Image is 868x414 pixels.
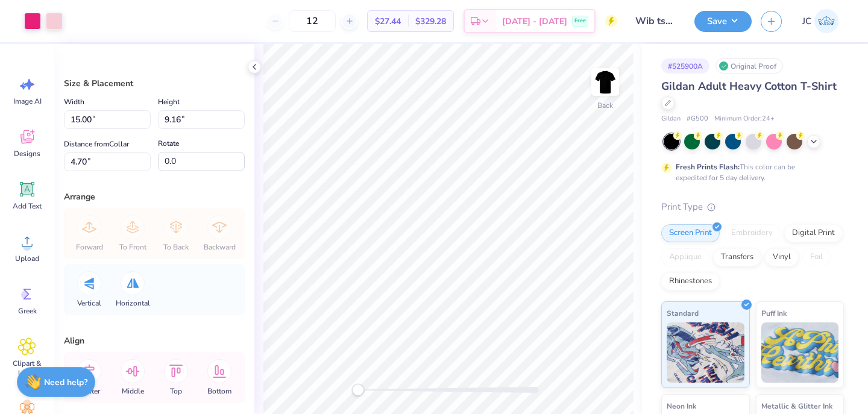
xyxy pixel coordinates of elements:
[661,224,720,242] div: Screen Print
[116,298,150,308] span: Horizontal
[687,114,708,124] span: # G500
[79,386,100,396] span: Center
[207,386,231,396] span: Bottom
[64,190,245,203] div: Arrange
[802,248,831,266] div: Foil
[626,9,685,33] input: Untitled Design
[667,307,699,319] span: Standard
[802,14,811,28] span: JC
[761,400,832,412] span: Metallic & Glitter Ink
[814,9,838,33] img: Julia Cox
[593,70,617,94] img: Back
[44,377,87,388] strong: Need help?
[661,248,709,266] div: Applique
[375,15,401,28] span: $27.44
[661,272,720,290] div: Rhinestones
[667,322,744,383] img: Standard
[13,201,42,211] span: Add Text
[574,17,586,25] span: Free
[713,248,761,266] div: Transfers
[676,162,740,172] strong: Fresh Prints Flash:
[415,15,446,28] span: $329.28
[64,137,129,151] label: Distance from Collar
[797,9,844,33] a: JC
[170,386,182,396] span: Top
[714,114,775,124] span: Minimum Order: 24 +
[15,254,39,263] span: Upload
[667,400,696,412] span: Neon Ink
[158,95,180,109] label: Height
[715,58,783,74] div: Original Proof
[765,248,799,266] div: Vinyl
[694,11,752,32] button: Save
[64,77,245,90] div: Size & Placement
[158,136,179,151] label: Rotate
[676,162,824,183] div: This color can be expedited for 5 day delivery.
[14,149,40,158] span: Designs
[761,322,839,383] img: Puff Ink
[784,224,843,242] div: Digital Print
[64,334,245,347] div: Align
[7,359,47,378] span: Clipart & logos
[77,298,101,308] span: Vertical
[661,114,681,124] span: Gildan
[661,58,709,74] div: # 525900A
[502,15,567,28] span: [DATE] - [DATE]
[122,386,144,396] span: Middle
[64,95,84,109] label: Width
[597,100,613,111] div: Back
[13,96,42,106] span: Image AI
[18,306,37,316] span: Greek
[352,384,364,396] div: Accessibility label
[661,79,837,93] span: Gildan Adult Heavy Cotton T-Shirt
[761,307,787,319] span: Puff Ink
[723,224,781,242] div: Embroidery
[661,200,844,214] div: Print Type
[289,10,336,32] input: – –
